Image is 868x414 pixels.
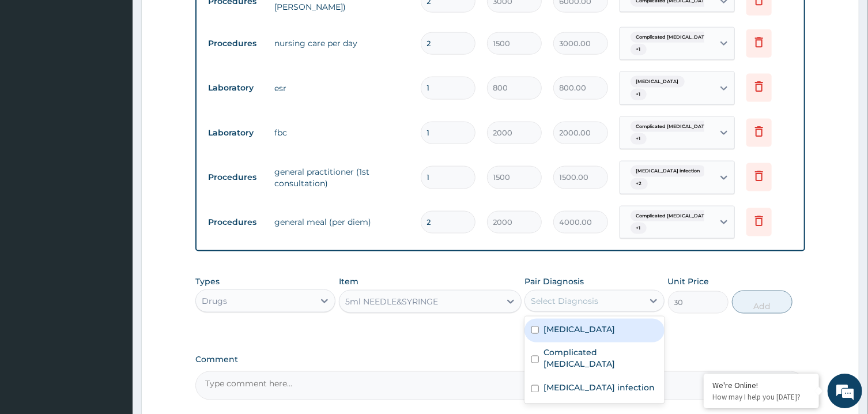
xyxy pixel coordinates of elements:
div: Select Diagnosis [531,295,598,306]
span: [MEDICAL_DATA] [631,76,685,87]
span: + 1 [631,133,647,144]
td: esr [269,76,414,99]
label: Pair Diagnosis [524,275,584,287]
label: Complicated [MEDICAL_DATA] [544,347,658,370]
div: We're Online! [712,380,810,390]
textarea: Type your message and hit 'Enter' [6,284,220,325]
span: + 1 [631,222,647,234]
td: Procedures [202,211,269,232]
div: Minimize live chat window [189,6,217,33]
td: Laboratory [202,122,269,143]
label: [MEDICAL_DATA] [544,323,615,334]
div: Drugs [202,295,227,306]
label: [MEDICAL_DATA] infection [544,382,655,393]
span: Complicated [MEDICAL_DATA] [631,31,716,43]
label: Item [339,275,358,287]
span: + 2 [631,178,648,189]
div: Chat with us now [60,65,194,80]
span: Complicated [MEDICAL_DATA] [631,210,716,221]
span: + 1 [631,43,647,55]
p: How may I help you today? [712,392,810,402]
td: fbc [269,121,414,144]
label: Comment [195,355,805,364]
td: Procedures [202,166,269,187]
span: We're online! [67,130,159,246]
td: general meal (per diem) [269,210,414,233]
span: Complicated [MEDICAL_DATA] [631,121,716,132]
td: nursing care per day [269,31,414,54]
label: Unit Price [668,275,710,287]
img: d_794563401_company_1708531726252_794563401 [21,58,47,86]
button: Add [732,290,793,313]
label: Types [195,276,220,286]
td: general practitioner (1st consultation) [269,160,414,194]
div: 5ml NEEDLE&SYRINGE [345,295,438,307]
span: + 1 [631,88,647,100]
span: [MEDICAL_DATA] infection [631,165,706,176]
td: Procedures [202,32,269,54]
td: Laboratory [202,77,269,98]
